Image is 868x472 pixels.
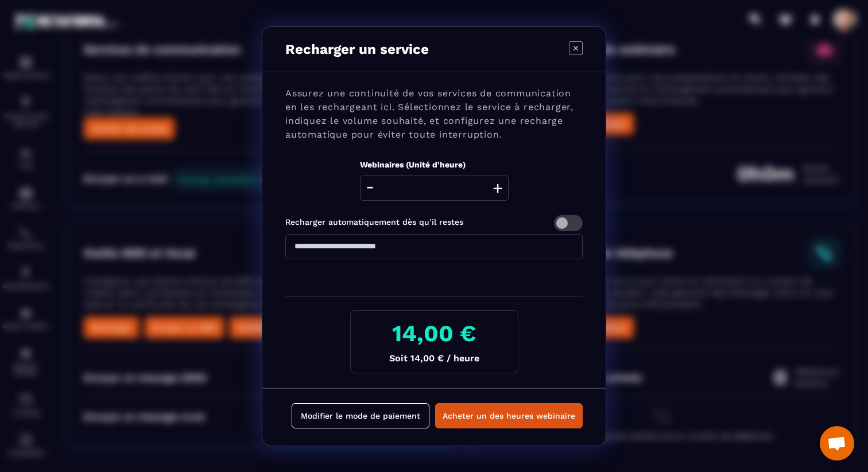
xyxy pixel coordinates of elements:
h3: 14,00 € [360,320,509,347]
p: Soit 14,00 € / heure [360,353,509,364]
button: Modifier le mode de paiement [292,403,429,428]
div: Ouvrir le chat [820,426,854,461]
button: + [490,175,506,201]
p: Assurez une continuité de vos services de communication en les rechargeant ici. Sélectionnez le s... [285,87,583,142]
p: Recharger un service [285,41,429,57]
label: Webinaires (Unité d'heure) [360,160,466,169]
button: - [363,175,377,201]
label: Recharger automatiquement dès qu’il restes [285,217,463,227]
button: Acheter un des heures webinaire [435,403,583,428]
